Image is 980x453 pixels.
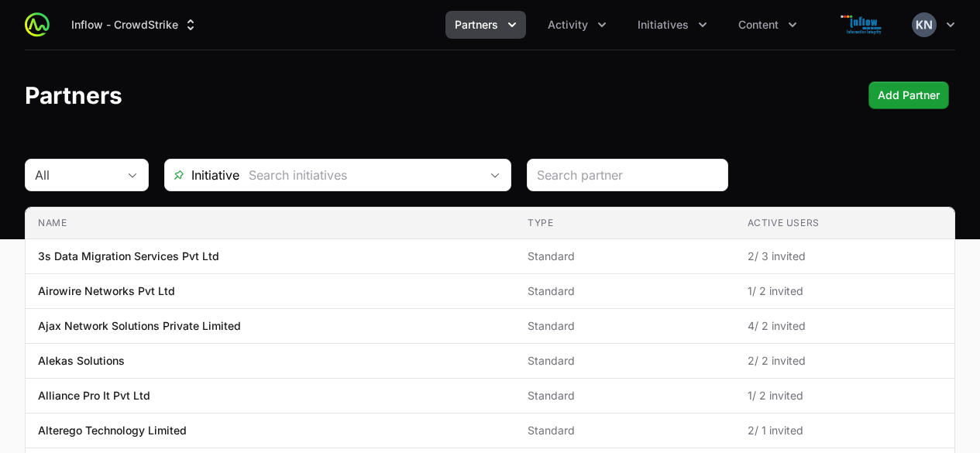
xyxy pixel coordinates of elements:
[445,11,526,39] div: Partners menu
[25,12,50,37] img: ActivitySource
[878,86,940,105] span: Add Partner
[538,11,616,39] div: Activity menu
[748,388,942,403] span: 1 / 2 invited
[528,423,722,438] span: Standard
[165,166,239,184] span: Initiative
[26,208,515,239] th: Name
[912,12,937,37] img: Kaustubh N
[748,353,942,369] span: 2 / 2 invited
[538,11,616,39] button: Activity
[528,318,722,334] span: Standard
[528,283,722,299] span: Standard
[638,17,689,33] span: Initiatives
[748,318,942,334] span: 4 / 2 invited
[26,160,148,190] button: All
[38,388,150,403] p: Alliance Pro It Pvt Ltd
[528,388,722,403] span: Standard
[628,11,717,39] div: Initiatives menu
[50,11,806,39] div: Main navigation
[825,9,899,40] img: Inflow
[38,283,175,299] p: Airowire Networks Pvt Ltd
[38,423,187,438] p: Alterego Technology Limited
[480,160,511,190] div: Open
[62,11,208,39] button: Inflow - CrowdStrike
[25,81,122,109] h1: Partners
[239,160,480,190] input: Search initiatives
[628,11,717,39] button: Initiatives
[748,423,942,438] span: 2 / 1 invited
[515,208,734,239] th: Type
[38,318,241,334] p: Ajax Network Solutions Private Limited
[868,81,949,109] button: Add Partner
[528,353,722,369] span: Standard
[35,166,117,184] div: All
[38,249,219,264] p: 3s Data Migration Services Pvt Ltd
[62,11,208,39] div: Supplier switch menu
[38,353,125,369] p: Alekas Solutions
[528,249,722,264] span: Standard
[445,11,526,39] button: Partners
[748,283,942,299] span: 1 / 2 invited
[748,249,942,264] span: 2 / 3 invited
[738,17,779,33] span: Content
[548,17,588,33] span: Activity
[729,11,806,39] button: Content
[537,166,718,184] input: Search partner
[455,17,498,33] span: Partners
[729,11,806,39] div: Content menu
[868,81,949,109] div: Primary actions
[735,208,954,239] th: Active Users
